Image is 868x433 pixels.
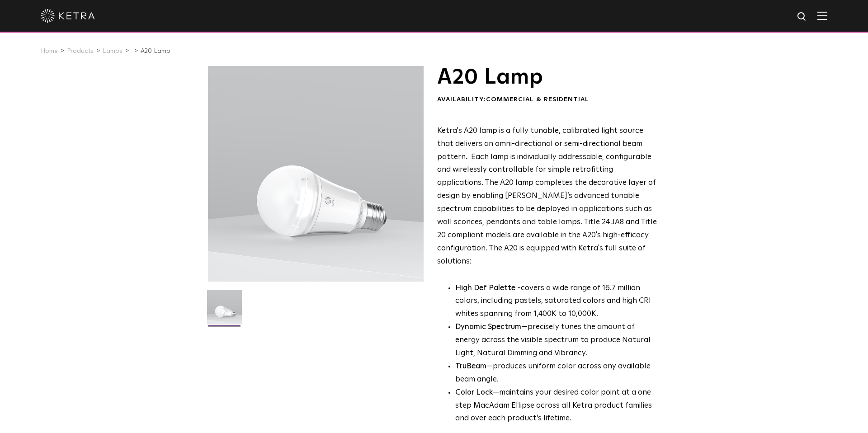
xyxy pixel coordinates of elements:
[455,284,521,292] strong: High Def Palette -
[455,389,493,396] strong: Color Lock
[207,290,242,331] img: A20-Lamp-2021-Web-Square
[437,66,657,89] h1: A20 Lamp
[41,9,95,23] img: ketra-logo-2019-white
[437,127,657,265] span: Ketra's A20 lamp is a fully tunable, calibrated light source that delivers an omni-directional or...
[455,321,657,360] li: —precisely tunes the amount of energy across the visible spectrum to produce Natural Light, Natur...
[797,11,808,23] img: search icon
[41,48,58,54] a: Home
[455,362,486,370] strong: TruBeam
[141,48,170,54] a: A20 Lamp
[455,282,657,321] p: covers a wide range of 16.7 million colors, including pastels, saturated colors and high CRI whit...
[455,323,521,331] strong: Dynamic Spectrum
[817,11,827,20] img: Hamburger%20Nav.svg
[455,360,657,386] li: —produces uniform color across any available beam angle.
[103,48,123,54] a: Lamps
[455,386,657,426] li: —maintains your desired color point at a one step MacAdam Ellipse across all Ketra product famili...
[486,96,589,103] span: Commercial & Residential
[67,48,94,54] a: Products
[437,95,657,104] div: Availability:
